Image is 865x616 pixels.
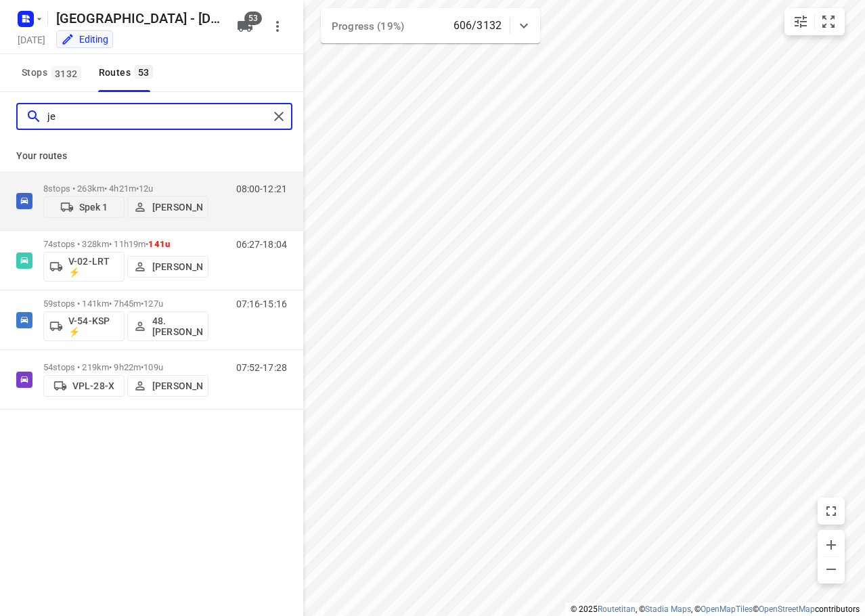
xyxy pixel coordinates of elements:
[787,8,814,35] button: Map settings
[127,311,208,341] button: 48.[PERSON_NAME]
[759,604,815,614] a: OpenStreetMap
[264,13,291,40] button: More
[43,299,208,309] p: 59 stops • 141km • 7h45m
[244,12,262,25] span: 53
[141,299,143,309] span: •
[236,299,287,309] p: 07:16-15:16
[43,183,208,194] p: 8 stops • 263km • 4h21m
[127,196,208,218] button: [PERSON_NAME]
[135,65,153,79] span: 53
[784,8,845,35] div: small contained button group
[139,183,153,194] span: 12u
[815,8,842,35] button: Fit zoom
[68,256,118,278] p: V-02-LRT ⚡
[127,375,208,397] button: [PERSON_NAME]
[146,239,148,249] span: •
[143,362,163,372] span: 109u
[152,380,202,391] p: [PERSON_NAME]
[47,106,269,127] input: Search routes
[43,252,125,282] button: V-02-LRT ⚡
[127,256,208,278] button: [PERSON_NAME]
[231,13,259,40] button: 53
[141,362,143,372] span: •
[143,299,163,309] span: 127u
[453,18,502,34] p: 606/3132
[43,362,208,372] p: 54 stops • 219km • 9h22m
[99,64,157,81] div: Routes
[321,8,540,43] div: Progress (19%)606/3132
[152,202,202,213] p: [PERSON_NAME]
[152,315,202,337] p: 48.[PERSON_NAME]
[79,202,108,213] p: Spek 1
[68,315,118,337] p: V-54-KSP ⚡
[43,239,208,249] p: 74 stops • 328km • 11h19m
[332,20,404,32] span: Progress (19%)
[236,239,287,250] p: 06:27-18:04
[136,183,139,194] span: •
[16,149,287,163] p: Your routes
[701,604,753,614] a: OpenMapTiles
[152,261,202,272] p: [PERSON_NAME]
[571,604,860,614] li: © 2025 , © , © © contributors
[645,604,691,614] a: Stadia Maps
[43,311,125,341] button: V-54-KSP ⚡
[43,375,125,397] button: VPL-28-X
[236,362,287,373] p: 07:52-17:28
[43,196,125,218] button: Spek 1
[598,604,636,614] a: Routetitan
[51,66,81,80] span: 3132
[61,32,108,46] div: You are currently in edit mode.
[236,183,287,194] p: 08:00-12:21
[72,380,114,391] p: VPL-28-X
[148,239,170,249] span: 141u
[51,7,226,29] h5: [GEOGRAPHIC_DATA] - [DATE]
[12,32,51,47] h5: Project date
[22,64,85,81] span: Stops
